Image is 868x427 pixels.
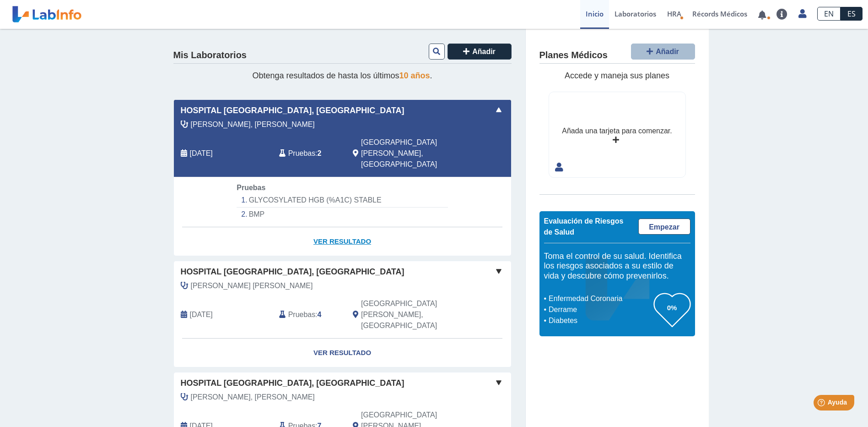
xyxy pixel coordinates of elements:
span: Rodriguez Delgado, Ricardo [191,392,315,403]
a: Ver Resultado [174,339,511,367]
span: 2025-09-12 [190,148,213,159]
span: Obtenga resultados de hasta los últimos . [252,71,432,80]
div: : [272,298,346,331]
span: Hospital [GEOGRAPHIC_DATA], [GEOGRAPHIC_DATA] [181,104,404,117]
span: Hospital [GEOGRAPHIC_DATA], [GEOGRAPHIC_DATA] [181,266,404,278]
span: San Juan, PR [361,298,462,331]
span: Añadir [656,48,679,55]
span: Empezar [649,223,679,231]
span: HRA [667,9,681,18]
li: Derrame [546,304,654,315]
span: Pruebas [288,148,315,159]
span: Añadir [472,48,496,55]
b: 2 [318,149,322,157]
h3: 0% [654,302,690,313]
span: Hospital [GEOGRAPHIC_DATA], [GEOGRAPHIC_DATA] [181,377,404,389]
a: Ver Resultado [174,227,511,256]
span: 10 años [399,71,430,80]
li: Enfermedad Coronaria [546,293,654,304]
li: Diabetes [546,315,654,326]
h5: Toma el control de su salud. Identifica los riesgos asociados a su estilo de vida y descubre cómo... [544,252,690,281]
div: Añada una tarjeta para comenzar. [562,126,672,137]
span: Pruebas [237,184,265,192]
a: ES [841,7,863,21]
button: Añadir [631,44,695,60]
span: Accede y maneja sus planes [565,71,669,80]
span: Gonzalez Bossolo, Alex [191,280,313,291]
div: : [272,137,346,170]
span: Evaluación de Riesgos de Salud [544,217,624,236]
a: Empezar [638,219,690,235]
iframe: Help widget launcher [787,391,858,417]
span: 2025-04-11 [190,309,213,320]
h4: Planes Médicos [539,50,608,61]
span: San Juan, PR [361,137,462,170]
span: Rodriguez Delgado, Ricardo [191,119,315,130]
a: EN [817,7,841,21]
li: GLYCOSYLATED HGB (%A1C) STABLE [237,193,447,208]
li: BMP [237,208,447,221]
span: Pruebas [288,309,315,320]
h4: Mis Laboratorios [173,50,247,61]
b: 4 [318,311,322,318]
button: Añadir [447,44,512,60]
